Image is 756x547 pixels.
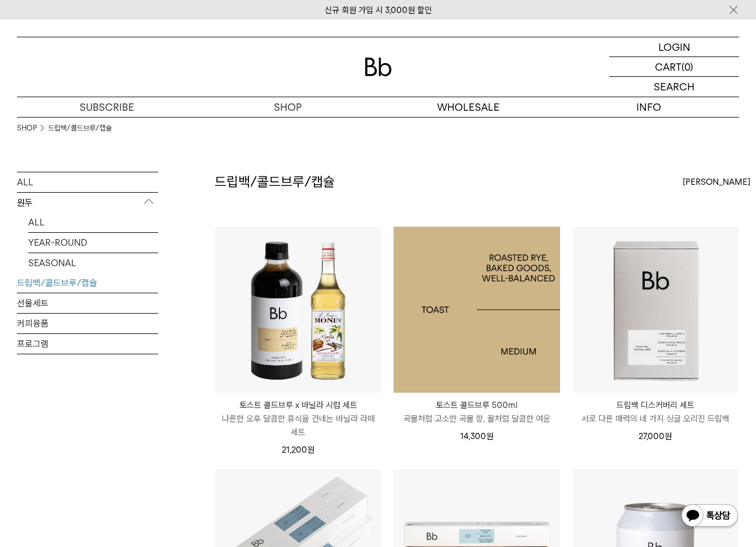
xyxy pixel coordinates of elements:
[215,227,381,393] img: 토스트 콜드브루 x 바닐라 시럽 세트
[655,57,681,76] p: CART
[365,58,392,76] img: 로고
[17,172,158,192] a: ALL
[17,273,158,293] a: 드립백/콜드브루/캡슐
[215,172,335,192] h2: 드립백/콜드브루/캡슐
[394,227,560,393] img: 1000001201_add2_039.jpg
[573,227,738,393] img: 드립백 디스커버리 세트
[681,57,693,76] p: (0)
[48,123,112,134] a: 드립백/콜드브루/캡슐
[665,431,672,441] span: 원
[17,123,37,134] a: SHOP
[198,97,378,117] a: SHOP
[394,398,560,412] p: 토스트 콜드브루 500ml
[28,233,158,253] a: YEAR-ROUND
[609,57,739,77] a: CART (0)
[394,227,560,393] a: 토스트 콜드브루 500ml
[658,37,691,57] p: LOGIN
[17,334,158,354] a: 프로그램
[215,398,381,412] p: 토스트 콜드브루 x 바닐라 시럽 세트
[394,412,560,426] p: 곡물처럼 고소한 곡물 향, 꿀처럼 달콤한 여운
[486,431,493,441] span: 원
[282,445,314,455] span: 21,200
[394,398,560,426] a: 토스트 콜드브루 500ml 곡물처럼 고소한 곡물 향, 꿀처럼 달콤한 여운
[325,5,432,15] a: 신규 회원 가입 시 3,000원 할인
[573,398,738,426] a: 드립백 디스커버리 세트 서로 다른 매력의 네 가지 싱글 오리진 드립백
[17,193,158,213] p: 원두
[17,97,198,117] a: SUBSCRIBE
[460,431,493,441] span: 14,300
[28,212,158,232] a: ALL
[573,412,738,426] p: 서로 다른 매력의 네 가지 싱글 오리진 드립백
[378,97,559,117] p: WHOLESALE
[307,445,314,455] span: 원
[215,398,381,439] a: 토스트 콜드브루 x 바닐라 시럽 세트 나른한 오후 달콤한 휴식을 건네는 바닐라 라떼 세트
[683,175,750,189] span: [PERSON_NAME]
[17,314,158,333] a: 커피용품
[573,398,738,412] p: 드립백 디스커버리 세트
[558,97,739,117] p: INFO
[639,431,672,441] span: 27,000
[28,253,158,273] a: SEASONAL
[215,412,381,439] p: 나른한 오후 달콤한 휴식을 건네는 바닐라 라떼 세트
[609,37,739,57] a: LOGIN
[654,77,694,97] p: SEARCH
[680,503,739,530] img: 카카오톡 채널 1:1 채팅 버튼
[17,293,158,313] a: 선물세트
